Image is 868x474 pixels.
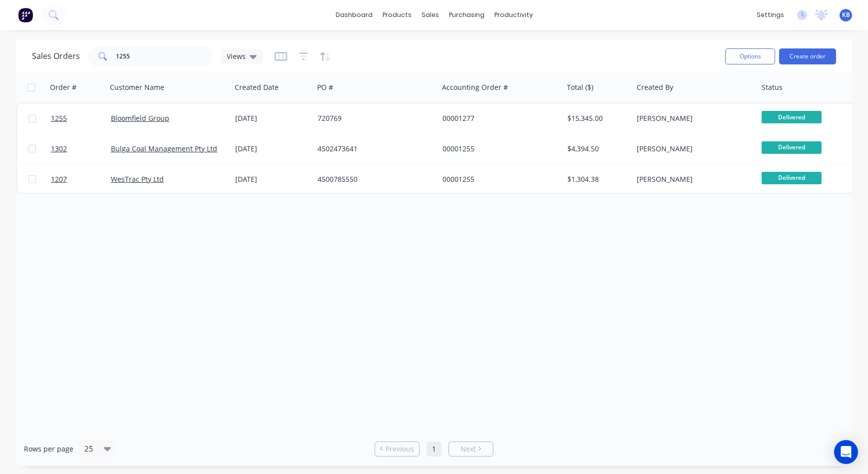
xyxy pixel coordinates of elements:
div: Created Date [235,82,279,92]
div: PO # [317,82,333,92]
a: WesTrac Pty Ltd [111,174,164,184]
a: Page 1 is your current page [427,442,441,457]
img: Factory [18,7,33,22]
div: sales [417,7,444,22]
span: 1302 [51,144,67,154]
a: Previous page [375,444,419,454]
span: 1255 [51,113,67,123]
span: Next [460,444,476,454]
span: Views [227,51,246,61]
div: products [378,7,417,22]
div: Customer Name [110,82,164,92]
a: Bulga Coal Management Pty Ltd [111,144,217,153]
span: Delivered [762,172,822,184]
span: 1207 [51,174,67,184]
span: KB [842,10,850,19]
div: Order # [50,82,76,92]
div: 00001255 [442,174,553,184]
div: productivity [489,7,538,22]
div: [PERSON_NAME] [637,174,748,184]
div: 720769 [318,113,429,123]
a: Next page [449,444,493,454]
div: Created By [637,82,673,92]
div: 00001255 [442,144,553,154]
h1: Sales Orders [32,51,80,61]
a: Bloomfield Group [111,113,169,123]
div: Total ($) [567,82,593,92]
div: 00001277 [442,113,553,123]
div: 4502473641 [318,144,429,154]
a: 1207 [51,164,111,194]
input: Search... [116,46,213,66]
div: purchasing [444,7,489,22]
div: Open Intercom Messenger [834,440,858,464]
div: settings [752,7,789,22]
button: Options [725,48,775,64]
span: Rows per page [24,444,73,454]
div: Accounting Order # [442,82,508,92]
div: $15,345.00 [567,113,626,123]
div: [DATE] [235,174,310,184]
ul: Pagination [371,442,497,457]
div: [PERSON_NAME] [637,144,748,154]
div: [DATE] [235,113,310,123]
span: Delivered [762,141,822,154]
a: dashboard [331,7,378,22]
a: 1255 [51,103,111,133]
a: 1302 [51,134,111,164]
span: Previous [386,444,414,454]
span: Delivered [762,111,822,123]
div: $4,394.50 [567,144,626,154]
div: Status [762,82,783,92]
div: 4500785550 [318,174,429,184]
div: $1,304.38 [567,174,626,184]
div: [PERSON_NAME] [637,113,748,123]
button: Create order [779,48,836,64]
div: [DATE] [235,144,310,154]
